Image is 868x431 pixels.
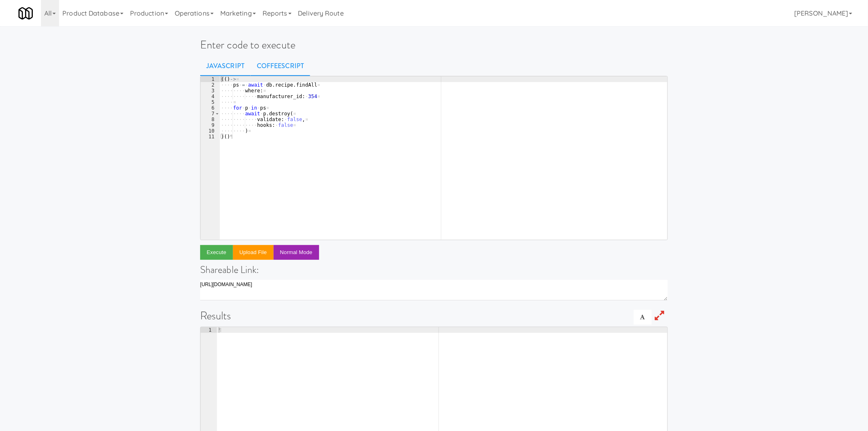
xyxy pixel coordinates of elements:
h4: Shareable Link: [200,264,668,275]
img: Micromart [18,6,33,21]
div: 2 [201,82,220,88]
h1: Results [200,310,668,322]
div: 3 [201,88,220,94]
div: 10 [201,128,220,134]
div: 4 [201,94,220,99]
div: 8 [201,117,220,122]
div: 1 [201,76,220,82]
a: Javascript [200,56,251,76]
button: Upload file [233,245,274,260]
div: 7 [201,111,220,117]
a: CoffeeScript [251,56,310,76]
textarea: [URL][DOMAIN_NAME] [200,280,668,300]
div: 9 [201,122,220,128]
div: 5 [201,99,220,105]
h1: Enter code to execute [200,39,668,51]
div: 1 [201,327,217,333]
div: 6 [201,105,220,111]
button: Execute [200,245,233,260]
button: Normal Mode [274,245,319,260]
div: 11 [201,134,220,140]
